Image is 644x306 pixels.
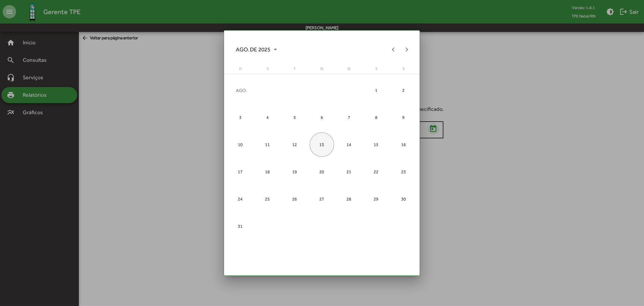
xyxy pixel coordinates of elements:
td: 8 de agosto de 2025 [363,104,390,131]
td: 19 de agosto de 2025 [281,158,308,185]
th: quinta-feira [335,66,363,74]
td: 12 de agosto de 2025 [281,131,308,158]
div: 9 [391,105,416,130]
div: 31 [228,214,253,238]
div: 30 [391,187,416,211]
td: 2 de agosto de 2025 [390,77,417,104]
div: 19 [283,160,307,184]
button: Previous month [387,43,400,56]
div: 28 [337,187,362,211]
div: 13 [310,132,334,157]
td: 11 de agosto de 2025 [254,131,281,158]
td: 5 de agosto de 2025 [281,104,308,131]
div: 29 [364,187,389,211]
td: 21 de agosto de 2025 [335,158,363,185]
div: 23 [391,160,416,184]
td: 25 de agosto de 2025 [254,185,281,213]
td: 9 de agosto de 2025 [390,104,417,131]
th: domingo [227,66,254,74]
div: 24 [228,187,253,211]
td: 18 de agosto de 2025 [254,158,281,185]
td: 20 de agosto de 2025 [308,158,335,185]
td: 3 de agosto de 2025 [227,104,254,131]
div: 14 [337,132,362,157]
td: 27 de agosto de 2025 [308,185,335,213]
td: 24 de agosto de 2025 [227,185,254,213]
th: sábado [390,66,417,74]
div: 27 [310,187,334,211]
td: 16 de agosto de 2025 [390,131,417,158]
div: 26 [283,187,307,211]
td: 31 de agosto de 2025 [227,213,254,240]
div: 5 [283,105,307,130]
div: 17 [228,160,253,184]
td: 22 de agosto de 2025 [363,158,390,185]
div: 16 [391,132,416,157]
div: 6 [310,105,334,130]
td: 13 de agosto de 2025 [308,131,335,158]
td: AGO. [227,77,363,104]
div: 15 [364,132,389,157]
th: quarta-feira [308,66,335,74]
td: 23 de agosto de 2025 [390,158,417,185]
td: 1 de agosto de 2025 [363,77,390,104]
span: AGO. DE 2025 [236,43,277,55]
td: 4 de agosto de 2025 [254,104,281,131]
div: 22 [364,160,389,184]
td: 6 de agosto de 2025 [308,104,335,131]
td: 29 de agosto de 2025 [363,185,390,213]
td: 14 de agosto de 2025 [335,131,363,158]
div: 20 [310,160,334,184]
div: 4 [256,105,280,130]
div: 8 [364,105,389,130]
button: Choose month and year [230,43,282,56]
td: 7 de agosto de 2025 [335,104,363,131]
div: 2 [391,78,416,102]
td: 17 de agosto de 2025 [227,158,254,185]
th: segunda-feira [254,66,281,74]
td: 30 de agosto de 2025 [390,185,417,213]
div: 21 [337,160,362,184]
div: 3 [228,105,253,130]
div: 1 [364,78,389,102]
td: 10 de agosto de 2025 [227,131,254,158]
div: 7 [337,105,362,130]
div: 18 [256,160,280,184]
button: Next month [400,43,414,56]
div: 11 [256,132,280,157]
div: 25 [256,187,280,211]
td: 28 de agosto de 2025 [335,185,363,213]
td: 26 de agosto de 2025 [281,185,308,213]
div: 12 [283,132,307,157]
th: sexta-feira [363,66,390,74]
td: 15 de agosto de 2025 [363,131,390,158]
th: terça-feira [281,66,308,74]
div: 10 [228,132,253,157]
